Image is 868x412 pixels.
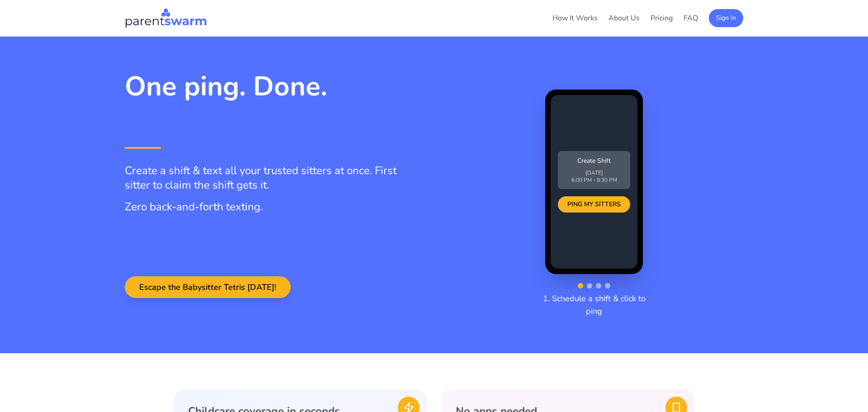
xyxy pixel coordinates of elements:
button: Sign In [709,9,743,27]
p: 1. Schedule a shift & click to ping [536,292,652,317]
a: Escape the Babysitter Tetris [DATE]! [125,283,291,293]
p: Create Shift [563,156,625,166]
img: Parentswarm Logo [125,7,207,29]
p: [DATE] [563,169,625,176]
p: 6:00 PM - 9:30 PM [563,176,625,184]
button: Escape the Babysitter Tetris [DATE]! [125,276,291,298]
a: Sign In [709,13,743,23]
a: How It Works [552,13,598,23]
a: About Us [609,13,640,23]
div: PING MY SITTERS [558,196,630,213]
a: Pricing [651,13,673,23]
a: FAQ [684,13,698,23]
